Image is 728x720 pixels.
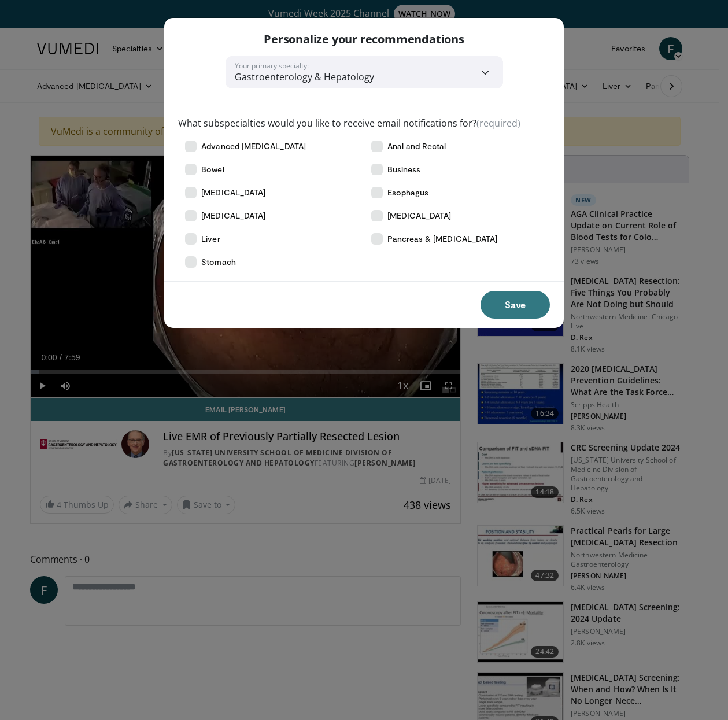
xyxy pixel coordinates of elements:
[387,141,446,152] span: Anal and Rectal
[387,233,498,245] span: Pancreas & [MEDICAL_DATA]
[476,117,520,130] span: (required)
[481,291,550,319] button: Save
[201,210,265,221] span: [MEDICAL_DATA]
[201,256,236,268] span: Stomach
[387,187,429,198] span: Esophagus
[201,233,220,245] span: Liver
[201,141,306,152] span: Advanced [MEDICAL_DATA]
[178,116,520,130] label: What subspecialties would you like to receive email notifications for?
[387,210,452,221] span: [MEDICAL_DATA]
[264,32,464,47] p: Personalize your recommendations
[201,187,265,198] span: [MEDICAL_DATA]
[387,164,421,175] span: Business
[201,164,224,175] span: Bowel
